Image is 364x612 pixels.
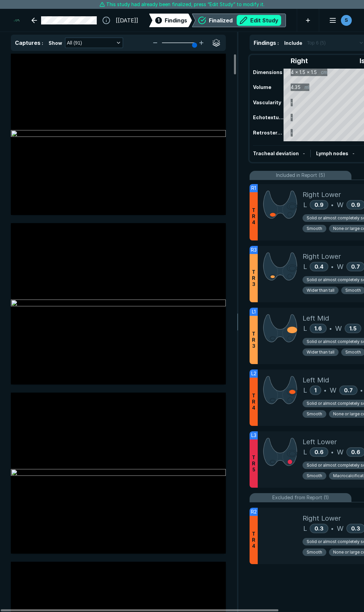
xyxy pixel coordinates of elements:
[351,525,360,532] span: 0.3
[42,40,43,46] span: :
[149,14,192,27] div: 1Findings
[331,448,333,456] span: •
[251,370,256,377] span: L2
[329,324,332,332] span: •
[341,15,352,26] div: avatar-name
[49,39,62,47] span: Show
[263,313,297,343] img: 0SbwMAAAAAGSURBVAMAhfGKBWnlsM4AAAAASUVORK5CYII=
[360,386,363,394] span: •
[325,14,353,27] button: avatar-name
[303,447,307,457] span: L
[344,387,353,394] span: 0.7
[11,300,226,308] img: 150bb363-ea1b-40b6-aa7f-e9159f30bd12
[11,469,226,477] img: 66c8eab1-0c6c-41f2-aa66-09b601bc7d0e
[307,473,322,479] span: Smooth
[314,525,324,532] span: 0.3
[106,1,265,8] span: This study had already been finalized, press “Edit Study” to modify it.
[11,13,22,28] a: See-Mode Logo
[303,190,341,200] span: Right Lower
[303,313,329,323] span: Left Mid
[303,200,307,210] span: L
[251,508,257,516] span: R2
[252,308,256,316] span: L1
[303,513,341,523] span: Right Lower
[314,387,316,394] span: 1
[307,349,334,355] span: Wider than tall
[11,130,226,138] img: 2fa499c6-e5ab-4e0b-b44a-36f8bc23d309
[314,325,322,332] span: 1.6
[324,386,326,394] span: •
[307,549,322,555] span: Smooth
[252,393,255,411] span: T R 4
[303,150,305,156] span: -
[303,323,307,334] span: L
[303,375,329,385] span: Left Mid
[337,200,344,210] span: W
[276,172,325,179] span: Included in Report (5)
[252,269,255,287] span: T R 3
[352,150,354,156] span: -
[252,531,255,549] span: T R 4
[314,449,324,455] span: 0.6
[263,437,297,467] img: 9i16IwAAAAZJREFUAwBVs4oj7qLVBAAAAABJRU5ErkJggg==
[263,190,297,220] img: YJmTzgAAAAZJREFUAwCiE08UIlsgfgAAAABJRU5ErkJggg==
[251,184,256,192] span: R1
[331,201,333,209] span: •
[337,262,344,272] span: W
[351,263,360,270] span: 0.7
[345,349,361,355] span: Smooth
[251,246,257,254] span: R3
[67,39,82,47] span: All (91)
[116,16,138,24] span: [[DATE]]
[251,432,256,439] span: L3
[345,287,361,293] span: Smooth
[314,263,324,270] span: 0.4
[14,16,19,25] img: See-Mode Logo
[331,524,333,533] span: •
[237,15,281,26] button: Edit Study
[263,375,297,405] img: vlAAAAAElFTkSuQmCC
[316,150,348,156] span: Lymph nodes
[209,15,281,26] div: Finalized
[252,454,255,473] span: T R 5
[345,17,348,24] span: S
[303,437,337,447] span: Left Lower
[337,523,344,534] span: W
[351,449,360,455] span: 0.6
[337,447,344,457] span: W
[303,523,307,534] span: L
[252,207,255,226] span: T R 4
[303,251,341,262] span: Right Lower
[314,201,324,208] span: 0.9
[165,16,187,24] span: Findings
[263,251,297,282] img: 9nulo8AAAABklEQVQDACHojiMOeuaaAAAAAElFTkSuQmCC
[307,39,326,47] span: Top 6 (5)
[351,201,360,208] span: 0.9
[335,323,342,334] span: W
[252,331,255,349] span: T R 3
[307,287,334,293] span: Wider than tall
[307,411,322,417] span: Smooth
[272,494,329,501] span: Excluded from Report (1)
[303,262,307,272] span: L
[254,39,276,46] span: Findings
[253,150,299,156] span: Tracheal deviation
[331,263,333,271] span: •
[303,385,307,395] span: L
[349,325,357,332] span: 1.5
[284,39,302,47] span: Include
[307,226,322,232] span: Smooth
[277,40,279,46] span: :
[330,385,336,395] span: W
[158,17,160,24] span: 1
[192,14,286,27] div: FinalizedEdit Study
[15,39,40,46] span: Captures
